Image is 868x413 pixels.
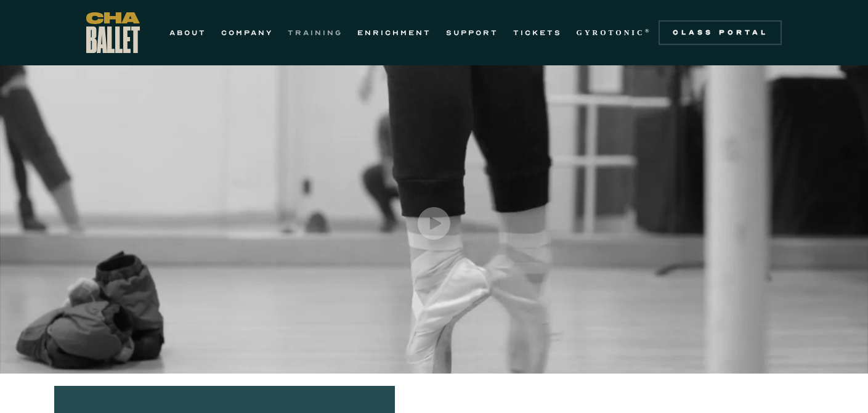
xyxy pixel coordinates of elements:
[666,28,774,38] div: Class Portal
[577,28,645,37] strong: GYROTONIC
[446,25,498,40] a: SUPPORT
[357,25,431,40] a: ENRICHMENT
[659,20,782,45] a: Class Portal
[577,25,652,40] a: GYROTONIC®
[86,12,140,53] a: home
[221,25,273,40] a: COMPANY
[645,28,652,34] sup: ®
[288,25,343,40] a: TRAINING
[513,25,562,40] a: TICKETS
[169,25,206,40] a: ABOUT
